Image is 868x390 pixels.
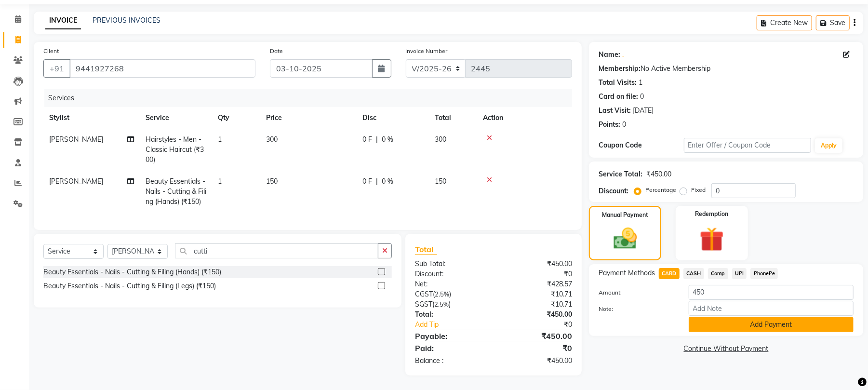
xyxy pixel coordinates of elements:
label: Percentage [645,186,676,194]
button: Add Payment [689,317,854,332]
div: Points: [599,120,620,130]
span: 150 [266,177,278,186]
span: 150 [435,177,446,186]
div: Discount: [599,186,628,196]
button: Create New [757,15,812,30]
div: ₹450.00 [646,169,671,179]
span: PhonePe [750,268,778,279]
span: 0 F [362,134,372,145]
a: Add Tip [408,320,508,330]
a: Continue Without Payment [591,344,861,354]
div: ₹0 [508,320,579,330]
span: CASH [683,268,704,279]
label: Invoice Number [406,47,448,55]
div: Beauty Essentials - Nails - Cutting & Filing (Legs) (₹150) [43,281,216,291]
span: 300 [435,135,446,144]
label: Fixed [691,186,706,194]
input: Enter Offer / Coupon Code [684,138,811,153]
span: 0 % [382,176,393,187]
div: ₹450.00 [494,309,579,320]
input: Search by Name/Mobile/Email/Code [69,59,255,78]
div: 0 [640,92,644,102]
label: Note: [591,305,681,313]
span: [PERSON_NAME] [49,135,103,144]
a: INVOICE [45,12,81,29]
input: Add Note [689,301,854,316]
div: Coupon Code [599,140,683,150]
div: ₹450.00 [494,356,579,366]
div: Services [44,89,579,107]
span: Payment Methods [599,268,655,278]
div: ₹0 [494,269,579,279]
span: CGST [415,290,433,298]
span: 1 [218,177,222,186]
th: Stylist [43,107,140,129]
span: Beauty Essentials - Nails - Cutting & Filing (Hands) (₹150) [146,177,206,206]
label: Date [270,47,283,55]
div: ₹450.00 [494,330,579,342]
span: | [376,176,378,187]
span: SGST [415,300,432,309]
a: . [622,50,624,60]
div: ₹428.57 [494,279,579,289]
button: Apply [815,138,842,153]
div: Paid: [408,342,494,354]
div: ₹10.71 [494,299,579,309]
span: 300 [266,135,278,144]
div: Net: [408,279,494,289]
div: Payable: [408,330,494,342]
span: 2.5% [435,290,449,298]
button: +91 [43,59,70,78]
label: Manual Payment [602,211,648,219]
label: Redemption [695,210,728,218]
div: Total Visits: [599,78,637,88]
div: ( ) [408,299,494,309]
span: 2.5% [434,300,449,308]
div: Membership: [599,64,641,74]
th: Total [429,107,477,129]
label: Client [43,47,59,55]
div: Balance : [408,356,494,366]
th: Disc [357,107,429,129]
div: Name: [599,50,620,60]
div: ₹0 [494,342,579,354]
div: Total: [408,309,494,320]
span: 0 F [362,176,372,187]
span: Comp [708,268,728,279]
label: Amount: [591,288,681,297]
span: | [376,134,378,145]
div: 1 [639,78,642,88]
div: Beauty Essentials - Nails - Cutting & Filing (Hands) (₹150) [43,267,221,277]
div: Service Total: [599,169,642,179]
th: Price [260,107,357,129]
div: No Active Membership [599,64,854,74]
div: Sub Total: [408,259,494,269]
input: Search or Scan [175,243,378,258]
div: Discount: [408,269,494,279]
img: _gift.svg [692,224,732,255]
span: CARD [659,268,680,279]
span: 0 % [382,134,393,145]
button: Save [816,15,850,30]
span: 1 [218,135,222,144]
span: Total [415,244,437,255]
th: Service [140,107,212,129]
input: Amount [689,285,854,300]
div: Last Visit: [599,106,631,116]
span: Hairstyles - Men - Classic Haircut (₹300) [146,135,204,164]
span: [PERSON_NAME] [49,177,103,186]
div: Card on file: [599,92,638,102]
th: Qty [212,107,260,129]
img: _cash.svg [606,225,644,252]
div: 0 [622,120,626,130]
div: [DATE] [633,106,654,116]
th: Action [477,107,572,129]
span: UPI [732,268,747,279]
div: ₹10.71 [494,289,579,299]
div: ₹450.00 [494,259,579,269]
a: PREVIOUS INVOICES [93,16,160,25]
div: ( ) [408,289,494,299]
